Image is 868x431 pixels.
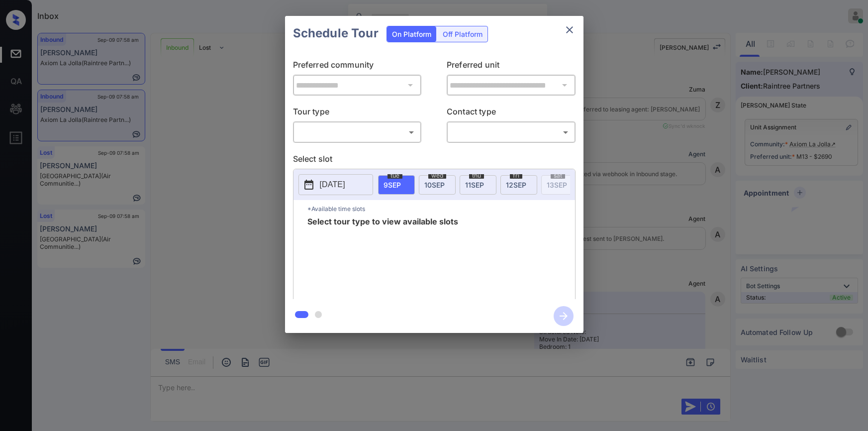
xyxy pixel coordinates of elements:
p: Contact type [447,106,576,121]
span: 9 SEP [384,181,401,189]
span: fri [510,173,522,179]
div: Off Platform [438,26,487,42]
p: [DATE] [320,179,345,191]
span: thu [469,173,484,179]
button: close [560,20,579,40]
p: Tour type [293,106,422,121]
span: Select tour type to view available slots [307,217,458,297]
span: 10 SEP [424,181,445,189]
p: Preferred community [293,59,422,75]
h2: Schedule Tour [285,16,386,51]
div: date-select [378,175,415,195]
p: Preferred unit [447,59,576,75]
button: [DATE] [298,174,373,195]
p: *Available time slots [307,200,575,217]
p: Select slot [293,153,576,169]
span: 11 SEP [465,181,484,189]
span: 12 SEP [506,181,526,189]
span: wed [428,173,446,179]
div: date-select [500,175,537,195]
div: date-select [460,175,496,195]
span: tue [387,173,402,179]
div: date-select [419,175,456,195]
div: On Platform [387,26,436,42]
